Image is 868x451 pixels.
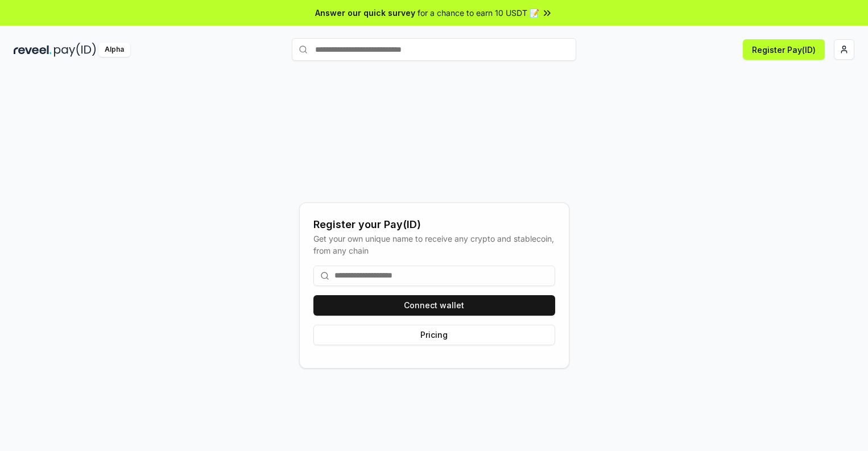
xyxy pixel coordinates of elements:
img: reveel_dark [14,43,52,57]
div: Register your Pay(ID) [313,217,555,233]
button: Pricing [313,325,555,345]
div: Get your own unique name to receive any crypto and stablecoin, from any chain [313,233,555,256]
div: Alpha [98,43,130,57]
button: Register Pay(ID) [743,39,825,60]
span: Answer our quick survey [315,7,415,19]
span: for a chance to earn 10 USDT 📝 [418,7,539,19]
button: Connect wallet [313,295,555,316]
img: pay_id [54,43,96,57]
